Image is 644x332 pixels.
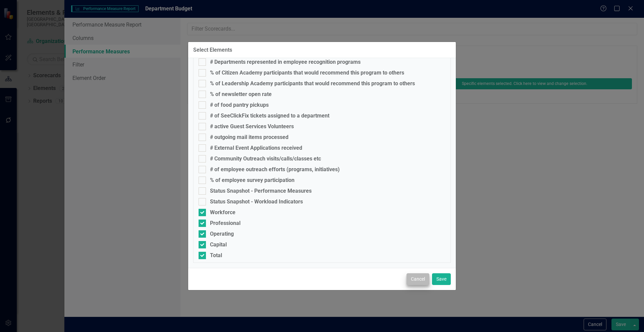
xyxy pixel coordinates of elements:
div: # outgoing mail items processed [210,134,288,140]
div: % of employee survey participation [210,177,294,183]
button: Cancel [407,273,429,285]
div: # of food pantry pickups [210,102,269,108]
div: % of Leadership Academy participants that would recommend this program to others [210,81,415,87]
div: # active Guest Services Volunteers [210,124,294,130]
div: Status Snapshot - Workload Indicators [210,199,303,205]
div: % of newsletter open rate [210,91,272,97]
div: Status Snapshot - Performance Measures [210,188,312,194]
div: % of Citizen Academy participants that would recommend this program to others [210,70,404,76]
div: Total [210,252,222,258]
div: Workforce [210,209,235,216]
div: # Community Outreach visits/calls/classes etc [210,156,321,162]
div: Capital [210,242,227,248]
div: Operating [210,231,234,237]
button: Save [432,273,451,285]
div: # Departments represented in employee recognition programs [210,59,361,65]
div: # of employee outreach efforts (programs, initiatives) [210,167,340,173]
div: Select Elements [193,47,232,53]
div: Professional [210,220,240,226]
div: # External Event Applications received [210,145,302,151]
div: # of SeeClickFix tickets assigned to a department [210,113,329,119]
